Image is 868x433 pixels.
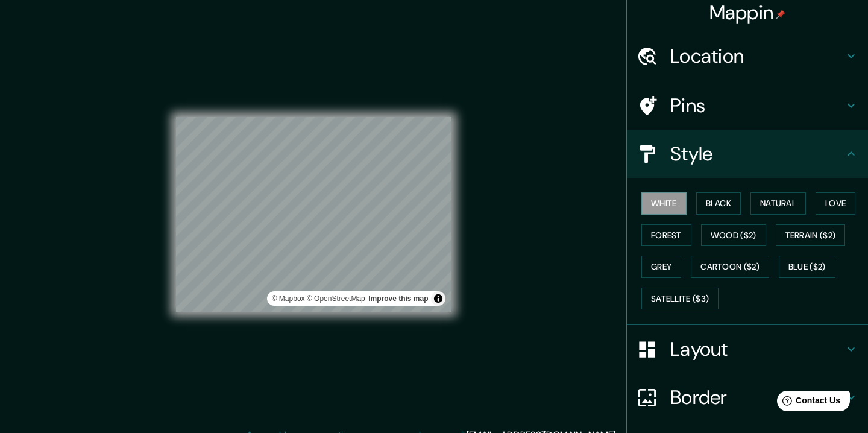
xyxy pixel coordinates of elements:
[670,93,844,118] h4: Pins
[691,256,769,278] button: Cartoon ($2)
[750,192,806,215] button: Natural
[627,373,868,422] div: Border
[701,224,766,247] button: Wood ($2)
[627,325,868,373] div: Layout
[641,224,691,247] button: Forest
[176,117,451,312] canvas: Map
[627,130,868,178] div: Style
[627,81,868,130] div: Pins
[431,291,445,306] button: Toggle attribution
[670,142,844,166] h4: Style
[368,294,428,303] a: Map feedback
[779,256,835,278] button: Blue ($2)
[272,294,305,303] a: Mapbox
[776,224,846,247] button: Terrain ($2)
[761,386,855,420] iframe: Help widget launcher
[670,337,844,361] h4: Layout
[670,44,844,68] h4: Location
[776,10,785,19] img: pin-icon.png
[307,294,365,303] a: OpenStreetMap
[641,256,681,278] button: Grey
[816,192,855,215] button: Love
[641,288,719,310] button: Satellite ($3)
[641,192,687,215] button: White
[627,32,868,80] div: Location
[709,1,786,25] h4: Mappin
[696,192,741,215] button: Black
[670,385,844,409] h4: Border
